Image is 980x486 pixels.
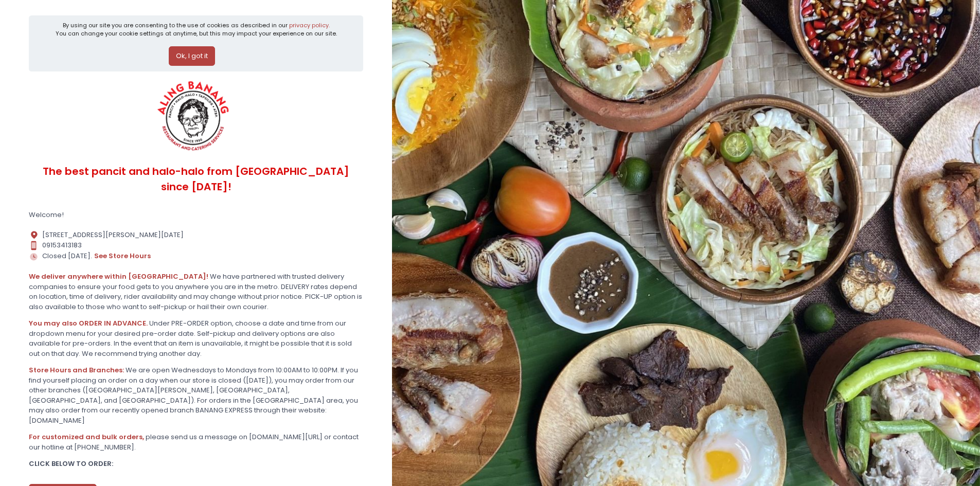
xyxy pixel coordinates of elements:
[29,432,363,452] div: please send us a message on [DOMAIN_NAME][URL] or contact our hotline at [PHONE_NUMBER].
[151,78,237,155] img: ALING BANANG
[29,250,363,262] div: Closed [DATE].
[29,318,148,328] b: You may also ORDER IN ADVANCE.
[29,272,363,312] div: We have partnered with trusted delivery companies to ensure your food gets to you anywhere you ar...
[29,230,363,240] div: [STREET_ADDRESS][PERSON_NAME][DATE]
[289,21,330,29] a: privacy policy.
[94,250,151,262] button: see store hours
[29,365,363,425] div: We are open Wednesdays to Mondays from 10:00AM to 10:00PM. If you find yourself placing an order ...
[29,210,363,220] div: Welcome!
[29,365,124,375] b: Store Hours and Branches:
[29,432,144,442] b: For customized and bulk orders,
[29,272,208,281] b: We deliver anywhere within [GEOGRAPHIC_DATA]!
[29,240,363,250] div: 09153413183
[29,155,363,203] div: The best pancit and halo-halo from [GEOGRAPHIC_DATA] since [DATE]!
[29,459,363,469] div: CLICK BELOW TO ORDER:
[29,318,363,358] div: Under PRE-ORDER option, choose a date and time from our dropdown menu for your desired pre-order ...
[56,21,337,38] div: By using our site you are consenting to the use of cookies as described in our You can change you...
[169,46,215,66] button: Ok, I got it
